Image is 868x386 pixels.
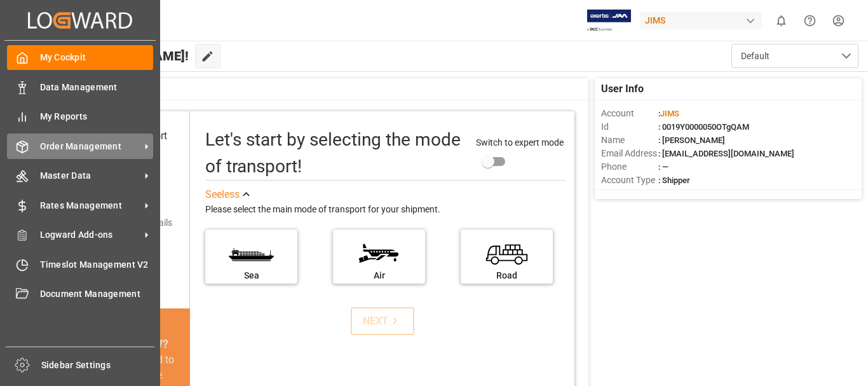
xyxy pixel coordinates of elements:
a: Timeslot Management V2 [7,252,153,277]
span: Account Type [601,174,658,187]
span: Name [601,134,658,147]
div: See less [205,187,240,202]
span: Document Management [40,287,154,301]
div: Air [339,269,419,282]
span: : 0019Y0000050OTgQAM [658,122,749,132]
div: NEXT [363,314,402,329]
button: JIMS [640,8,767,32]
span: JIMS [660,109,679,118]
span: Data Management [40,81,154,94]
a: My Cockpit [7,45,153,70]
div: Road [467,269,546,282]
span: : Shipper [658,176,690,185]
span: Switch to expert mode [476,137,564,148]
span: My Reports [40,110,154,123]
div: Please select the main mode of transport for your shipment. [205,202,566,217]
span: User Info [601,81,644,97]
span: Order Management [40,140,140,153]
span: Timeslot Management V2 [40,258,154,272]
span: : [658,109,679,118]
button: Help Center [796,6,824,35]
button: show 0 new notifications [767,6,796,35]
button: NEXT [351,307,414,335]
span: Rates Management [40,199,140,212]
span: : [PERSON_NAME] [658,135,725,145]
img: Exertis%20JAM%20-%20Email%20Logo.jpg_1722504956.jpg [587,10,631,32]
span: Default [741,50,770,63]
div: Sea [212,269,291,282]
span: : [EMAIL_ADDRESS][DOMAIN_NAME] [658,149,794,158]
span: Phone [601,160,658,174]
span: Master Data [40,169,140,183]
span: Email Address [601,147,658,160]
span: My Cockpit [40,51,154,64]
button: open menu [731,44,858,68]
span: Logward Add-ons [40,228,140,242]
span: Hello [PERSON_NAME]! [52,44,189,68]
span: Sidebar Settings [41,359,155,372]
span: : — [658,162,668,172]
a: Data Management [7,74,153,99]
div: JIMS [640,11,762,30]
span: Account [601,107,658,120]
div: Let's start by selecting the mode of transport! [205,127,463,180]
span: Id [601,120,658,134]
